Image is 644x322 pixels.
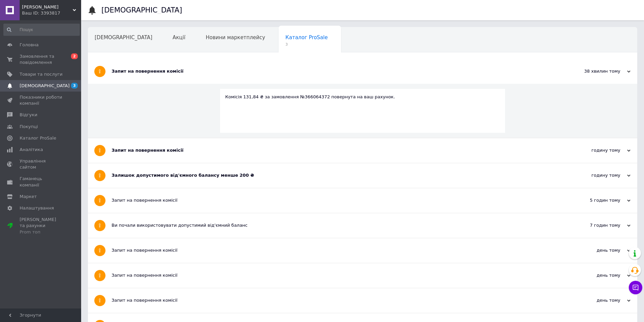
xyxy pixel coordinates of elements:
[112,222,563,228] div: Ви почали використовувати допустимий від'ємний баланс
[563,297,630,303] div: день тому
[563,68,630,74] div: 38 хвилин тому
[20,83,70,89] span: [DEMOGRAPHIC_DATA]
[20,112,37,118] span: Відгуки
[206,34,265,41] span: Новини маркетплейсу
[22,10,81,16] div: Ваш ID: 3393817
[20,158,63,170] span: Управління сайтом
[20,42,39,48] span: Головна
[629,281,642,294] button: Чат з покупцем
[112,197,563,203] div: Запит на повернення комісії
[3,24,80,36] input: Пошук
[20,135,56,141] span: Каталог ProSale
[20,194,37,200] span: Маркет
[563,247,630,253] div: день тому
[112,272,563,278] div: Запит на повернення комісії
[20,147,43,153] span: Аналітика
[112,68,563,74] div: Запит на повернення комісії
[563,147,630,153] div: годину тому
[20,71,63,77] span: Товари та послуги
[173,34,186,41] span: Акції
[225,94,500,100] div: Комісія 131,84 ₴ за замовлення №366064372 повернута на ваш рахунок.
[20,124,38,130] span: Покупці
[20,229,63,235] div: Prom топ
[563,272,630,278] div: день тому
[20,205,54,211] span: Налаштування
[71,83,78,89] span: 3
[22,4,73,10] span: Felix Est
[563,197,630,203] div: 5 годин тому
[285,42,328,47] span: 3
[563,172,630,178] div: годину тому
[20,217,63,235] span: [PERSON_NAME] та рахунки
[112,147,563,153] div: Запит на повернення комісії
[101,6,182,14] h1: [DEMOGRAPHIC_DATA]
[112,297,563,303] div: Запит на повернення комісії
[112,172,563,178] div: Залишок допустимого від'ємного балансу менше 200 ₴
[95,34,152,41] span: [DEMOGRAPHIC_DATA]
[20,176,63,188] span: Гаманець компанії
[112,247,563,253] div: Запит на повернення комісії
[285,34,328,41] span: Каталог ProSale
[563,222,630,228] div: 7 годин тому
[20,53,63,66] span: Замовлення та повідомлення
[20,94,63,106] span: Показники роботи компанії
[71,53,78,59] span: 2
